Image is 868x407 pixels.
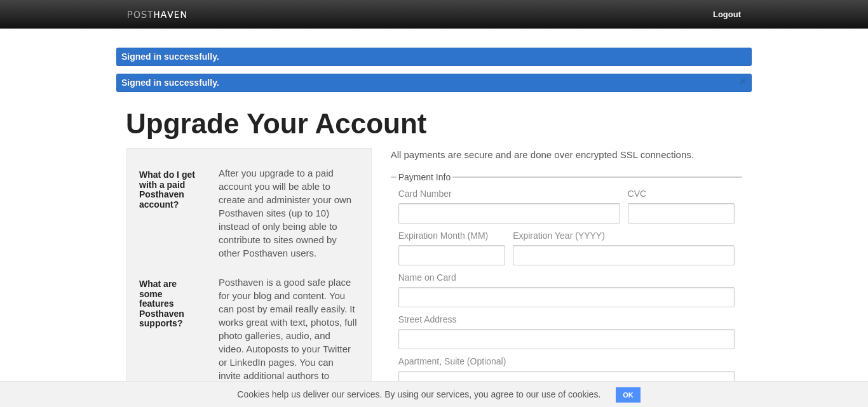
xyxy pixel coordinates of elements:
[398,273,735,285] label: Name on Card
[398,357,735,369] label: Apartment, Suite (Optional)
[126,109,742,139] h1: Upgrade Your Account
[737,74,749,90] a: ×
[628,189,735,201] label: CVC
[398,231,505,243] label: Expiration Month (MM)
[224,382,613,407] span: Cookies help us deliver our services. By using our services, you agree to our use of cookies.
[398,189,620,201] label: Card Number
[616,387,641,403] button: OK
[116,48,752,66] div: Signed in successfully.
[219,166,358,260] p: After you upgrade to a paid account you will be able to create and administer your own Posthaven ...
[139,279,200,328] h5: What are some features Posthaven supports?
[398,315,735,327] label: Street Address
[139,170,200,210] h5: What do I get with a paid Posthaven account?
[397,173,453,182] legend: Payment Info
[127,11,187,20] img: Posthaven-bar
[391,148,742,161] p: All payments are secure and are done over encrypted SSL connections.
[513,231,735,243] label: Expiration Year (YYYY)
[121,77,219,88] span: Signed in successfully.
